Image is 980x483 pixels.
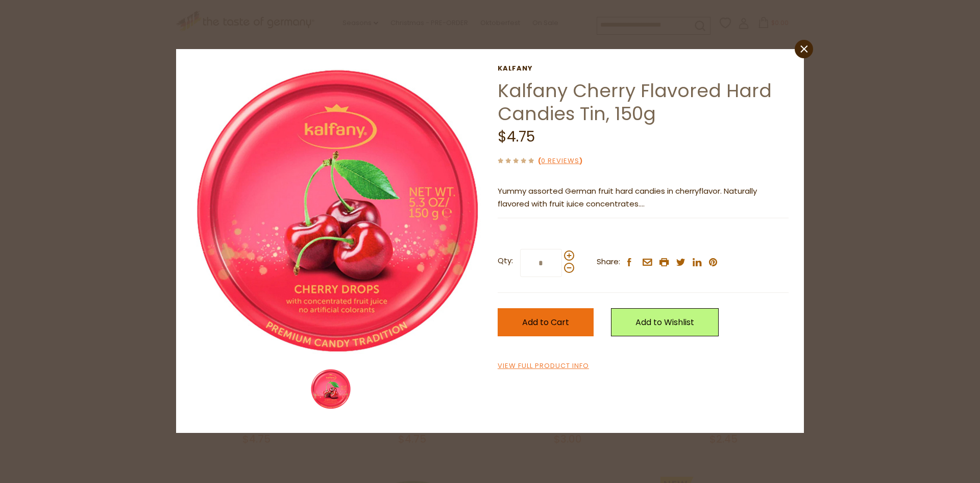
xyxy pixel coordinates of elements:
input: Qty: [520,249,562,277]
button: Add to Cart [498,308,594,336]
span: ( ) [538,156,582,166]
a: Kalfany [498,64,789,73]
a: Add to Wishlist [611,308,719,336]
span: Add to Cart [522,316,569,328]
span: flavor [699,186,720,196]
a: View Full Product Info [498,361,589,372]
p: Yummy assorted German fruit hard candies in cherry . Naturally flavored with fruit juice concentr... [498,185,789,211]
strong: Qty: [498,255,513,267]
span: $4.75 [498,127,535,147]
a: Kalfany Cherry Flavored Hard Candies Tin, 150g [498,78,772,127]
span: Share: [597,256,620,268]
img: Kalfany Cherry Flavored Candy Drops [191,64,483,356]
img: Kalfany Cherry Flavored Candy Drops [310,369,351,409]
a: 0 Reviews [541,156,579,167]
